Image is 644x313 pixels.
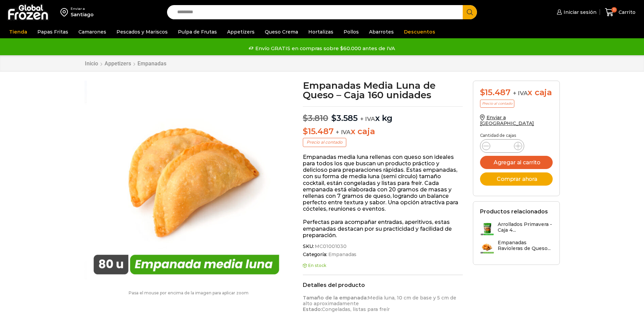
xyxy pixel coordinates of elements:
[496,141,509,151] input: Product quantity
[480,133,553,138] p: Cantidad de cajas
[303,126,308,136] span: $
[174,25,220,38] a: Pulpa de Frutas
[360,116,375,122] span: + IVA
[305,25,337,38] a: Hortalizas
[480,87,511,97] bdi: 15.487
[60,6,71,18] img: address-field-icon.svg
[331,113,336,123] span: $
[303,282,463,288] h2: Detalles del producto
[71,6,94,11] div: Enviar a
[498,222,553,233] h3: Arrollados Primavera - Caja 4...
[303,252,463,257] span: Categoría:
[303,127,463,137] p: x caja
[513,90,528,97] span: + IVA
[71,11,94,18] div: Santiago
[331,113,358,123] bdi: 3.585
[480,88,553,98] div: x caja
[480,156,553,169] button: Agregar al carrito
[327,252,357,257] a: Empanadas
[85,81,288,284] img: empanada-media-luna
[85,60,167,67] nav: Breadcrumb
[224,25,258,38] a: Appetizers
[303,219,463,238] p: Perfectas para acompañar entradas, aperitivos, estas empanadas destacan por su practicidad y faci...
[314,244,347,249] span: MC01001030
[555,5,596,19] a: Iniciar sesión
[34,25,72,38] a: Papas Fritas
[603,4,637,20] a: 11 Carrito
[6,25,31,38] a: Tienda
[75,25,110,38] a: Camarones
[303,113,308,123] span: $
[104,60,131,67] a: Appetizers
[480,240,553,254] a: Empanadas Ravioleras de Queso...
[303,113,328,123] bdi: 3.810
[401,25,439,38] a: Descuentos
[340,25,362,38] a: Pollos
[303,244,463,249] span: SKU:
[303,306,322,312] strong: Estado:
[303,81,463,100] h1: Empanadas Media Luna de Queso – Caja 160 unidades
[480,222,553,236] a: Arrollados Primavera - Caja 4...
[480,172,553,186] button: Comprar ahora
[303,138,346,147] p: Precio al contado
[463,5,477,19] button: Search button
[303,106,463,123] p: x kg
[85,60,98,67] a: Inicio
[113,25,171,38] a: Pescados y Mariscos
[85,291,293,295] p: Pasa el mouse por encima de la imagen para aplicar zoom
[617,9,636,16] span: Carrito
[480,87,485,97] span: $
[137,60,167,67] a: Empanadas
[480,208,548,215] h2: Productos relacionados
[562,9,596,16] span: Iniciar sesión
[366,25,397,38] a: Abarrotes
[303,295,368,301] strong: Tamaño de la empanada:
[303,126,333,136] bdi: 15.487
[261,25,301,38] a: Queso Crema
[336,129,351,135] span: + IVA
[480,100,514,108] p: Precio al contado
[480,114,534,126] a: Enviar a [GEOGRAPHIC_DATA]
[303,263,463,268] p: En stock
[611,7,617,13] span: 11
[498,240,553,251] h3: Empanadas Ravioleras de Queso...
[303,154,463,212] p: Empanadas media luna rellenas con queso son ideales para todos los que buscan un producto práctic...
